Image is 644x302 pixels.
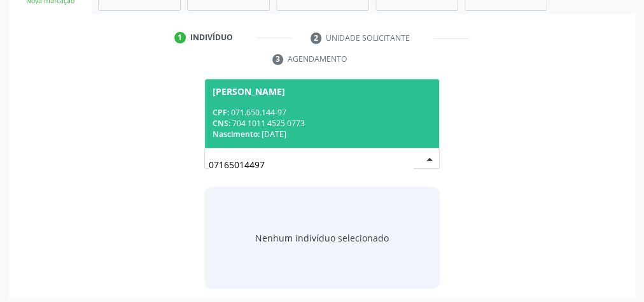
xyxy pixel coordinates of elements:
div: 1 [174,32,186,43]
input: Busque por nome, CNS ou CPF [209,152,414,178]
div: 704 1011 4525 0773 [213,118,431,129]
div: [DATE] [213,129,431,140]
div: 071.650.144-97 [213,107,431,118]
div: [PERSON_NAME] [213,87,285,97]
p: Busque pelo nome, CNS ou CPF cadastrado para criar uma nova marcação. Você deve informar pelo men... [204,79,440,119]
div: Nenhum indivíduo selecionado [255,231,389,245]
span: CNS: [213,118,230,129]
span: CPF: [213,107,229,118]
span: Nascimento: [213,129,260,140]
div: Indivíduo [190,32,233,43]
